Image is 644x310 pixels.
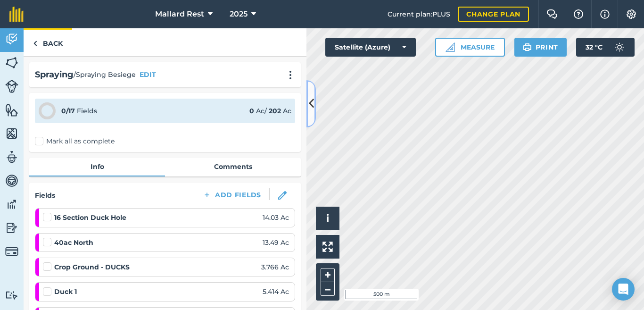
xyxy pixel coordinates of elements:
[74,69,136,80] span: / Spraying Besiege
[35,190,55,201] h4: Fields
[446,42,455,52] img: Ruler icon
[626,9,637,19] img: A cog icon
[5,150,18,164] img: svg+xml;base64,PD94bWwgdmVyc2lvbj0iMS4wIiBlbmNvZGluZz0idXRmLTgiPz4KPCEtLSBHZW5lcmF0b3I6IEFkb2JlIE...
[285,70,296,80] img: svg+xml;base64,PHN2ZyB4bWxucz0iaHR0cDovL3d3dy53My5vcmcvMjAwMC9zdmciIHdpZHRoPSIyMCIgaGVpZ2h0PSIyNC...
[24,28,72,56] a: Back
[263,212,289,223] span: 14.03 Ac
[5,126,18,141] img: svg+xml;base64,PHN2ZyB4bWxucz0iaHR0cDovL3d3dy53My5vcmcvMjAwMC9zdmciIHdpZHRoPSI1NiIgaGVpZ2h0PSI2MC...
[33,38,37,49] img: svg+xml;base64,PHN2ZyB4bWxucz0iaHR0cDovL3d3dy53My5vcmcvMjAwMC9zdmciIHdpZHRoPSI5IiBoZWlnaHQ9IjI0Ii...
[230,8,248,20] span: 2025
[35,68,74,82] h2: Spraying
[523,42,532,53] img: svg+xml;base64,PHN2ZyB4bWxucz0iaHR0cDovL3d3dy53My5vcmcvMjAwMC9zdmciIHdpZHRoPSIxOSIgaGVpZ2h0PSIyNC...
[5,56,18,70] img: svg+xml;base64,PHN2ZyB4bWxucz0iaHR0cDovL3d3dy53My5vcmcvMjAwMC9zdmciIHdpZHRoPSI1NiIgaGVpZ2h0PSI2MC...
[195,188,269,201] button: Add Fields
[388,9,450,19] span: Current plan : PLUS
[586,38,603,57] span: 32 ° C
[263,286,289,297] span: 5.414 Ac
[610,38,629,57] img: svg+xml;base64,PD94bWwgdmVyc2lvbj0iMS4wIiBlbmNvZGluZz0idXRmLTgiPz4KPCEtLSBHZW5lcmF0b3I6IEFkb2JlIE...
[576,38,635,57] button: 32 °C
[321,282,335,296] button: –
[5,221,18,235] img: svg+xml;base64,PD94bWwgdmVyc2lvbj0iMS4wIiBlbmNvZGluZz0idXRmLTgiPz4KPCEtLSBHZW5lcmF0b3I6IEFkb2JlIE...
[54,286,77,297] strong: Duck 1
[321,268,335,282] button: +
[5,174,18,188] img: svg+xml;base64,PD94bWwgdmVyc2lvbj0iMS4wIiBlbmNvZGluZz0idXRmLTgiPz4KPCEtLSBHZW5lcmF0b3I6IEFkb2JlIE...
[5,80,18,93] img: svg+xml;base64,PD94bWwgdmVyc2lvbj0iMS4wIiBlbmNvZGluZz0idXRmLTgiPz4KPCEtLSBHZW5lcmF0b3I6IEFkb2JlIE...
[5,32,18,46] img: svg+xml;base64,PD94bWwgdmVyc2lvbj0iMS4wIiBlbmNvZGluZz0idXRmLTgiPz4KPCEtLSBHZW5lcmF0b3I6IEFkb2JlIE...
[29,158,165,176] a: Info
[35,136,115,146] label: Mark all as complete
[600,8,610,20] img: svg+xml;base64,PHN2ZyB4bWxucz0iaHR0cDovL3d3dy53My5vcmcvMjAwMC9zdmciIHdpZHRoPSIxNyIgaGVpZ2h0PSIxNy...
[9,7,24,22] img: fieldmargin Logo
[269,107,281,115] strong: 202
[61,107,75,115] strong: 0 / 17
[5,103,18,117] img: svg+xml;base64,PHN2ZyB4bWxucz0iaHR0cDovL3d3dy53My5vcmcvMjAwMC9zdmciIHdpZHRoPSI1NiIgaGVpZ2h0PSI2MC...
[325,38,416,57] button: Satellite (Azure)
[612,278,635,301] div: Open Intercom Messenger
[61,106,97,116] div: Fields
[54,237,93,248] strong: 40ac North
[261,262,289,272] span: 3.766 Ac
[165,158,301,176] a: Comments
[573,9,584,19] img: A question mark icon
[249,107,254,115] strong: 0
[263,237,289,248] span: 13.49 Ac
[546,9,558,19] img: Two speech bubbles overlapping with the left bubble in the forefront
[249,106,291,116] div: Ac / Ac
[54,262,130,272] strong: Crop Ground - DUCKS
[140,69,156,80] button: EDIT
[316,207,339,230] button: i
[5,291,18,300] img: svg+xml;base64,PD94bWwgdmVyc2lvbj0iMS4wIiBlbmNvZGluZz0idXRmLTgiPz4KPCEtLSBHZW5lcmF0b3I6IEFkb2JlIE...
[514,38,567,57] button: Print
[458,7,529,22] a: Change plan
[326,212,329,224] span: i
[54,212,126,223] strong: 16 Section Duck Hole
[5,197,18,211] img: svg+xml;base64,PD94bWwgdmVyc2lvbj0iMS4wIiBlbmNvZGluZz0idXRmLTgiPz4KPCEtLSBHZW5lcmF0b3I6IEFkb2JlIE...
[278,191,287,200] img: svg+xml;base64,PHN2ZyB3aWR0aD0iMTgiIGhlaWdodD0iMTgiIHZpZXdCb3g9IjAgMCAxOCAxOCIgZmlsbD0ibm9uZSIgeG...
[5,245,18,258] img: svg+xml;base64,PD94bWwgdmVyc2lvbj0iMS4wIiBlbmNvZGluZz0idXRmLTgiPz4KPCEtLSBHZW5lcmF0b3I6IEFkb2JlIE...
[435,38,505,57] button: Measure
[322,242,333,252] img: Four arrows, one pointing top left, one top right, one bottom right and the last bottom left
[155,8,204,20] span: Mallard Rest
